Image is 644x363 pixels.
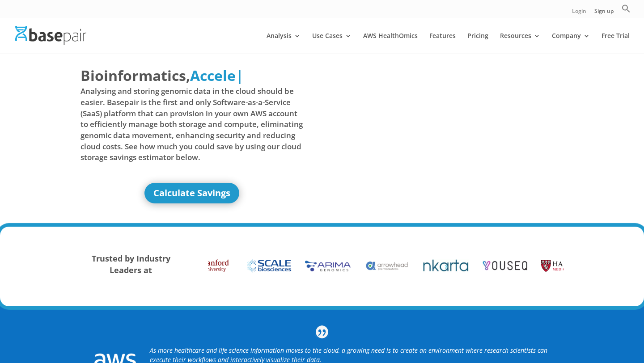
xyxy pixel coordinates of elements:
iframe: Basepair - NGS Analysis Simplified [329,65,551,190]
span: | [236,66,244,85]
svg: Search [622,4,631,13]
a: Analysis [267,33,301,54]
a: Resources [500,33,540,54]
a: Sign up [594,8,614,18]
a: Login [572,8,586,18]
a: Pricing [467,33,488,54]
a: AWS HealthOmics [363,33,418,54]
strong: Trusted by Industry Leaders at [92,253,170,275]
img: Basepair [15,26,86,45]
a: Features [429,33,456,54]
a: Calculate Savings [144,183,239,203]
iframe: Drift Widget Chat Controller [599,318,633,352]
a: Company [552,33,590,54]
a: Free Trial [602,33,630,54]
span: Accele [190,66,236,85]
a: Search Icon Link [622,4,631,18]
span: Analysing and storing genomic data in the cloud should be easier. Basepair is the first and only ... [80,86,303,163]
a: Use Cases [312,33,352,54]
span: Bioinformatics, [80,65,190,86]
